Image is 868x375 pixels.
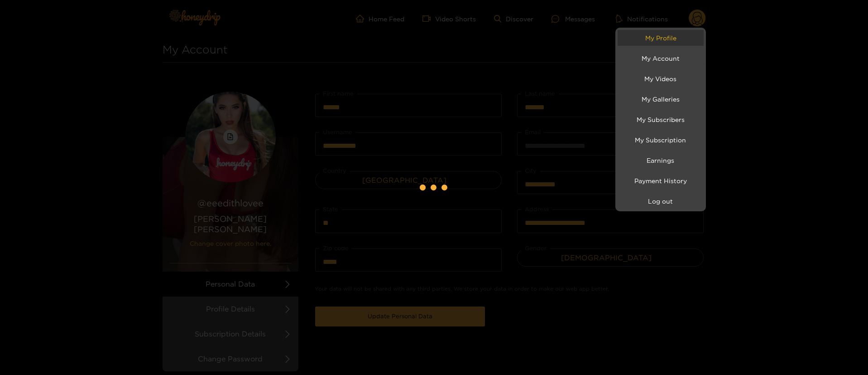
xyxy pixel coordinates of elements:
a: Payment History [618,173,704,189]
a: My Profile [618,30,704,46]
a: My Account [618,50,704,66]
a: My Videos [618,71,704,87]
a: My Subscribers [618,112,704,127]
a: My Galleries [618,91,704,107]
a: My Subscription [618,132,704,148]
button: Log out [618,193,704,209]
a: Earnings [618,152,704,168]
